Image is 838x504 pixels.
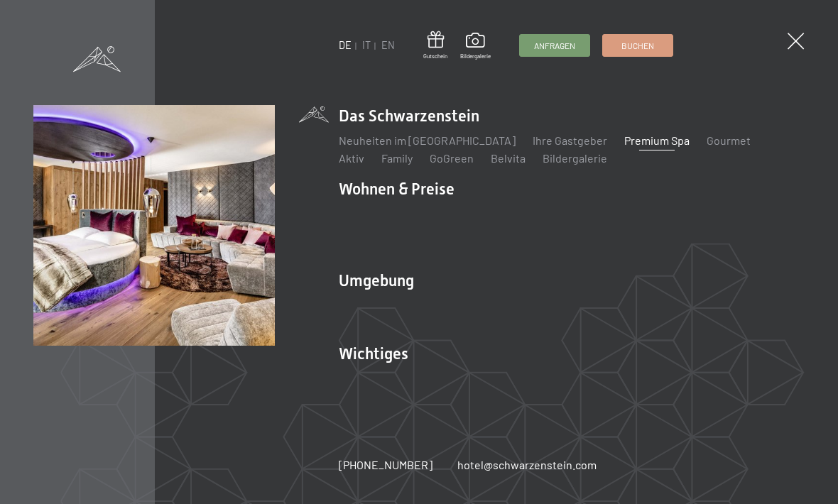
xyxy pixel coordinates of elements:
a: Premium Spa [624,133,690,147]
a: GoGreen [430,151,474,165]
a: Buchen [603,35,673,56]
a: Family [381,151,413,165]
a: Gutschein [423,31,447,60]
a: Neuheiten im [GEOGRAPHIC_DATA] [339,133,516,147]
span: Anfragen [534,40,575,52]
a: Bildergalerie [543,151,607,165]
a: DE [339,39,352,51]
a: Ihre Gastgeber [533,133,607,147]
span: [PHONE_NUMBER] [339,458,432,471]
a: IT [362,39,371,51]
span: Bildergalerie [460,53,491,60]
span: Buchen [621,40,654,52]
a: Belvita [491,151,526,165]
span: Gutschein [423,53,447,60]
a: Aktiv [339,151,364,165]
a: EN [381,39,395,51]
a: Anfragen [520,35,589,56]
a: Gourmet [707,133,751,147]
a: Bildergalerie [460,33,491,60]
a: [PHONE_NUMBER] [339,457,432,473]
a: hotel@schwarzenstein.com [457,457,597,473]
